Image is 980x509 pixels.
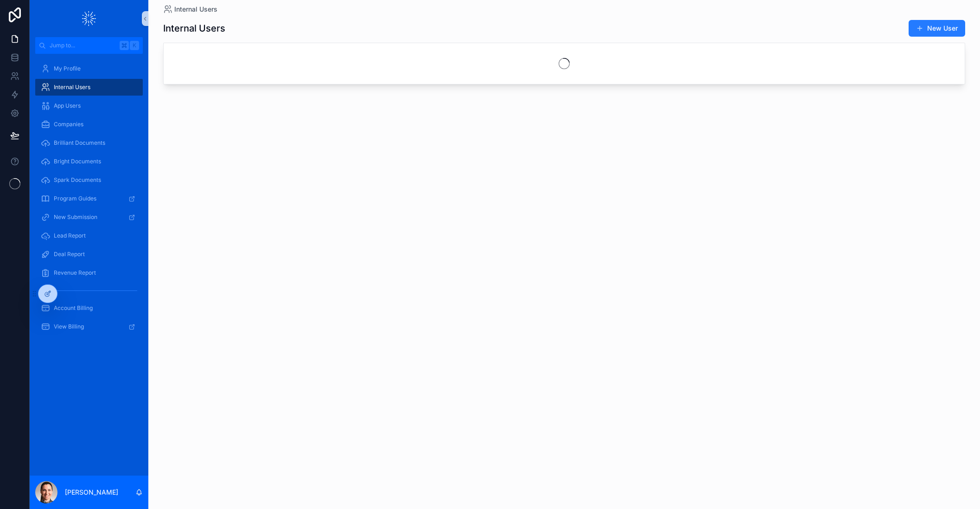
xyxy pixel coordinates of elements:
[174,5,217,14] span: Internal Users
[163,22,225,35] h1: Internal Users
[35,116,143,133] a: Companies
[54,232,86,239] span: Lead Report
[30,54,148,347] div: scrollable content
[35,97,143,114] a: App Users
[54,139,105,147] span: Brilliant Documents
[54,304,93,312] span: Account Billing
[131,42,138,49] span: K
[35,153,143,170] a: Bright Documents
[54,65,81,72] span: My Profile
[35,135,143,151] a: Brilliant Documents
[54,176,101,184] span: Spark Documents
[82,11,96,26] img: App logo
[35,172,143,188] a: Spark Documents
[54,84,90,91] span: Internal Users
[54,213,97,221] span: New Submission
[54,102,81,110] span: App Users
[54,269,96,277] span: Revenue Report
[54,323,84,330] span: View Billing
[35,246,143,263] a: Deal Report
[35,37,143,54] button: Jump to...K
[35,79,143,96] a: Internal Users
[65,488,118,497] p: [PERSON_NAME]
[35,190,143,207] a: Program Guides
[35,60,143,77] a: My Profile
[35,264,143,281] a: Revenue Report
[35,209,143,226] a: New Submission
[54,251,85,258] span: Deal Report
[35,300,143,316] a: Account Billing
[50,42,116,49] span: Jump to...
[163,5,217,14] a: Internal Users
[35,318,143,335] a: View Billing
[54,121,83,128] span: Companies
[35,227,143,244] a: Lead Report
[909,20,965,37] button: New User
[54,158,101,165] span: Bright Documents
[54,195,96,202] span: Program Guides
